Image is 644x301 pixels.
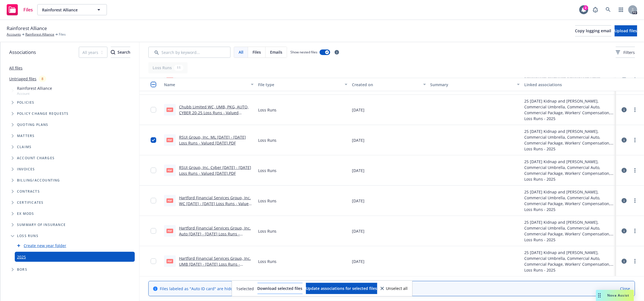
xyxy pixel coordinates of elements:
span: Account charges [17,156,55,160]
button: Update associations for selected files [306,283,377,294]
a: 2025 [17,254,26,260]
div: 25 [DATE] Kidnap and [PERSON_NAME], Commercial Umbrella, Commercial Auto, Commercial Package, Wor... [524,128,614,146]
button: Rainforest Alliance [37,4,107,15]
span: Rainforest Alliance [17,85,52,91]
div: 2 [583,5,588,10]
span: [DATE] [352,168,364,173]
span: [DATE] [352,107,364,113]
span: Files [253,49,261,55]
button: Copy logging email [575,25,611,36]
button: Summary [428,78,522,91]
span: Loss Runs [258,228,277,234]
span: Associations [9,49,36,56]
a: Files [4,2,35,18]
span: PDF [166,168,173,172]
span: Unselect all [386,287,408,290]
span: Files [59,32,66,37]
a: Accounts [7,32,21,37]
div: Folder Tree Example [0,175,139,275]
div: 25 [DATE] Kidnap and [PERSON_NAME], Commercial Umbrella, Commercial Auto, Commercial Package, Wor... [524,189,614,207]
button: Unselect all [381,283,408,294]
span: Summary of insurance [17,223,66,227]
input: Toggle Row Selected [151,168,156,173]
span: Nova Assist [608,293,630,298]
div: Loss Runs - 2025 [524,176,614,182]
div: File type [258,82,342,88]
a: Untriaged files [9,76,36,82]
span: pdf [166,229,173,233]
span: [DATE] [352,137,364,143]
span: Loss Runs [258,198,277,204]
span: Loss Runs [258,258,277,264]
span: Rainforest Alliance [42,7,90,13]
input: Toggle Row Selected [151,137,156,143]
span: Invoices [17,168,35,171]
div: Linked associations [524,82,614,88]
a: RSUI Group, Inc. Cyber [DATE] - [DATE] Loss Runs - Valued [DATE].PDF [179,165,251,176]
div: Loss Runs - 2025 [524,146,614,152]
span: 1 selected [236,286,254,292]
span: Filters [624,49,635,55]
a: RSUI Group, Inc. ML [DATE] - [DATE] Loss Runs - Valued [DATE].PDF [179,135,246,146]
span: Contracts [17,190,40,193]
a: Search [603,4,614,15]
span: Billing/Accounting [17,179,60,182]
span: Filters [616,49,635,55]
span: Copy logging email [575,28,611,33]
span: PDF [166,138,173,142]
a: Hartford Financial Services Group, Inc. Auto [DATE] - [DATE] Loss Runs - Valued [DATE].pdf [179,225,251,242]
div: Summary [430,82,514,88]
a: more [632,167,638,174]
div: 8 [39,76,46,82]
span: Loss Runs [258,107,277,113]
a: Hartford Financial Services Group, Inc. UMB [DATE] - [DATE] Loss Runs - Valued [DATE].pdf [179,256,251,273]
span: pdf [166,198,173,203]
div: Tree Example [0,84,139,175]
a: more [632,258,638,265]
div: Created on [352,82,420,88]
a: Switch app [616,4,627,15]
input: Select all [151,82,156,87]
input: Toggle Row Selected [151,258,156,264]
a: more [632,197,638,204]
div: Loss Runs - 2025 [524,116,614,121]
div: Loss Runs - 2025 [524,267,614,273]
button: Upload files [615,25,637,36]
span: Account [17,91,52,96]
div: 25 [DATE] Kidnap and [PERSON_NAME], Commercial Umbrella, Commercial Auto, Commercial Package, Wor... [524,98,614,116]
span: Update associations for selected files [306,286,377,291]
button: Created on [350,78,428,91]
span: pdf [166,259,173,263]
div: 25 [DATE] Kidnap and [PERSON_NAME], Commercial Umbrella, Commercial Auto, Commercial Package, Wor... [524,219,614,237]
a: Rainforest Alliance [25,32,54,37]
input: Search by keyword... [148,47,231,58]
span: Show nested files [290,50,317,54]
a: more [632,106,638,113]
button: Download selected files [258,283,303,294]
span: Loss Runs [258,137,277,143]
span: pdf [166,108,173,112]
a: Hartford Financial Services Group, Inc. WC [DATE] - [DATE] Loss Runs - Valued [DATE].pdf [179,195,251,212]
span: Loss Runs [258,168,277,173]
a: more [632,137,638,143]
span: [DATE] [352,258,364,264]
span: Files labeled as "Auto ID card" are hidden. [160,286,277,292]
span: Claims [17,145,31,149]
a: All files [9,65,23,71]
span: Loss Runs [17,234,38,238]
span: Policy change requests [17,112,68,115]
span: Files [23,8,33,12]
button: Nova Assist [596,290,634,301]
div: Drag to move [596,290,603,301]
span: Quoting plans [17,123,48,126]
a: Create new year folder [24,243,66,248]
a: Report a Bug [590,4,601,15]
span: Upload files [615,28,637,33]
span: Ex Mods [17,212,34,215]
span: All [239,49,243,55]
span: Download selected files [258,286,303,291]
div: 25 [DATE] Kidnap and [PERSON_NAME], Commercial Umbrella, Commercial Auto, Commercial Package, Wor... [524,159,614,176]
button: SearchSearch [111,47,130,58]
button: File type [256,78,350,91]
div: 25 [DATE] Kidnap and [PERSON_NAME], Commercial Umbrella, Commercial Auto, Commercial Package, Wor... [524,250,614,267]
